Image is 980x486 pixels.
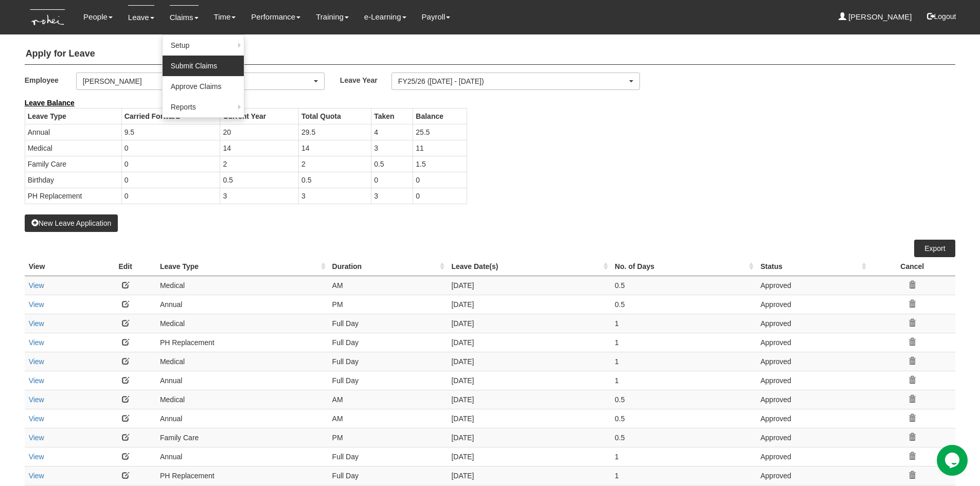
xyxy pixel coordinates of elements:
[756,371,869,390] td: Approved
[156,276,328,295] td: Medical
[371,124,413,140] td: 4
[611,390,756,409] td: 0.5
[447,352,611,371] td: [DATE]
[391,73,640,90] button: FY25/26 ([DATE] - [DATE])
[156,390,328,409] td: Medical
[371,172,413,188] td: 0
[447,371,611,390] td: [DATE]
[447,409,611,428] td: [DATE]
[220,124,299,140] td: 20
[328,352,448,371] td: Full Day
[156,447,328,466] td: Annual
[328,314,448,333] td: Full Day
[447,314,611,333] td: [DATE]
[163,56,244,76] a: Submit Claims
[413,124,467,140] td: 25.5
[611,466,756,485] td: 1
[170,5,199,29] a: Claims
[937,445,970,476] iframe: chat widget
[611,352,756,371] td: 1
[611,371,756,390] td: 1
[756,314,869,333] td: Approved
[298,124,371,140] td: 29.5
[364,5,406,29] a: e-Learning
[447,466,611,485] td: [DATE]
[156,409,328,428] td: Annual
[371,188,413,204] td: 3
[25,156,121,172] td: Family Care
[156,466,328,485] td: PH Replacement
[29,395,44,404] a: View
[611,314,756,333] td: 1
[29,338,44,347] a: View
[328,371,448,390] td: Full Day
[163,97,244,117] a: Reports
[156,371,328,390] td: Annual
[756,390,869,409] td: Approved
[220,108,299,124] th: Current Year
[29,281,44,290] a: View
[156,295,328,314] td: Annual
[611,409,756,428] td: 0.5
[298,188,371,204] td: 3
[163,76,244,97] a: Approve Claims
[251,5,300,29] a: Performance
[756,295,869,314] td: Approved
[121,124,220,140] td: 9.5
[756,333,869,352] td: Approved
[83,5,113,29] a: People
[121,156,220,172] td: 0
[756,257,869,276] th: Status : activate to sort column ascending
[328,257,448,276] th: Duration : activate to sort column ascending
[156,352,328,371] td: Medical
[756,447,869,466] td: Approved
[328,295,448,314] td: PM
[447,390,611,409] td: [DATE]
[413,108,467,124] th: Balance
[121,108,220,124] th: Carried Forward
[340,73,391,87] label: Leave Year
[298,156,371,172] td: 2
[128,5,154,29] a: Leave
[298,140,371,156] td: 14
[328,390,448,409] td: AM
[447,257,611,276] th: Leave Date(s) : activate to sort column ascending
[83,76,312,86] div: [PERSON_NAME]
[611,447,756,466] td: 1
[328,276,448,295] td: AM
[29,453,44,461] a: View
[25,124,121,140] td: Annual
[298,172,371,188] td: 0.5
[95,257,156,276] th: Edit
[220,172,299,188] td: 0.5
[371,108,413,124] th: Taken
[76,73,325,90] button: [PERSON_NAME]
[29,415,44,423] a: View
[29,376,44,385] a: View
[447,333,611,352] td: [DATE]
[121,188,220,204] td: 0
[328,447,448,466] td: Full Day
[611,257,756,276] th: No. of Days : activate to sort column ascending
[756,428,869,447] td: Approved
[25,44,956,65] h4: Apply for Leave
[25,188,121,204] td: PH Replacement
[156,333,328,352] td: PH Replacement
[121,140,220,156] td: 0
[371,156,413,172] td: 0.5
[920,4,964,29] button: Logout
[121,172,220,188] td: 0
[156,314,328,333] td: Medical
[328,428,448,447] td: PM
[869,257,955,276] th: Cancel
[756,409,869,428] td: Approved
[447,447,611,466] td: [DATE]
[25,214,118,232] button: New Leave Application
[316,5,349,29] a: Training
[413,172,467,188] td: 0
[914,240,955,257] a: Export
[328,333,448,352] td: Full Day
[298,108,371,124] th: Total Quota
[29,472,44,480] a: View
[25,257,95,276] th: View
